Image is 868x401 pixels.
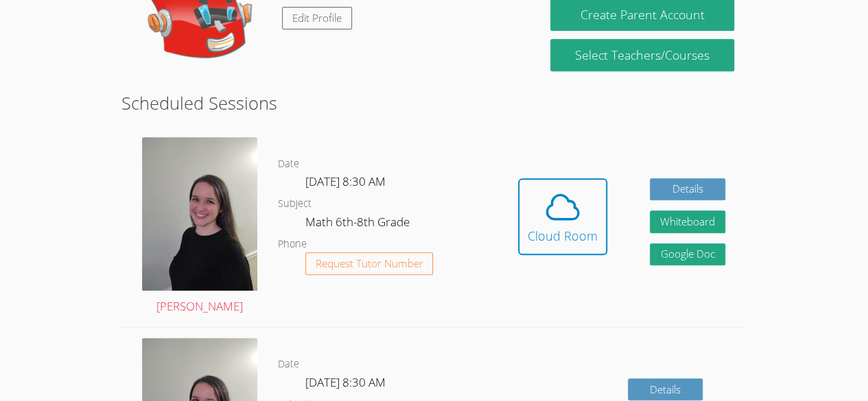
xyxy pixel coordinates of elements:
a: [PERSON_NAME] [142,137,257,316]
a: Details [628,378,703,401]
img: avatar.png [142,137,257,291]
a: Edit Profile [282,7,352,29]
dt: Date [278,356,299,373]
span: Request Tutor Number [316,258,423,269]
dt: Subject [278,195,312,212]
span: [DATE] 8:30 AM [305,374,386,390]
a: Select Teachers/Courses [550,39,734,71]
dt: Phone [278,236,307,253]
button: Whiteboard [650,210,725,233]
dd: Math 6th-8th Grade [305,212,412,236]
a: Details [650,178,725,201]
dt: Date [278,156,299,173]
button: Request Tutor Number [305,252,434,275]
span: [DATE] 8:30 AM [305,173,386,189]
button: Cloud Room [518,178,607,255]
a: Google Doc [650,243,725,266]
div: Cloud Room [528,226,598,245]
h2: Scheduled Sessions [121,90,747,116]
